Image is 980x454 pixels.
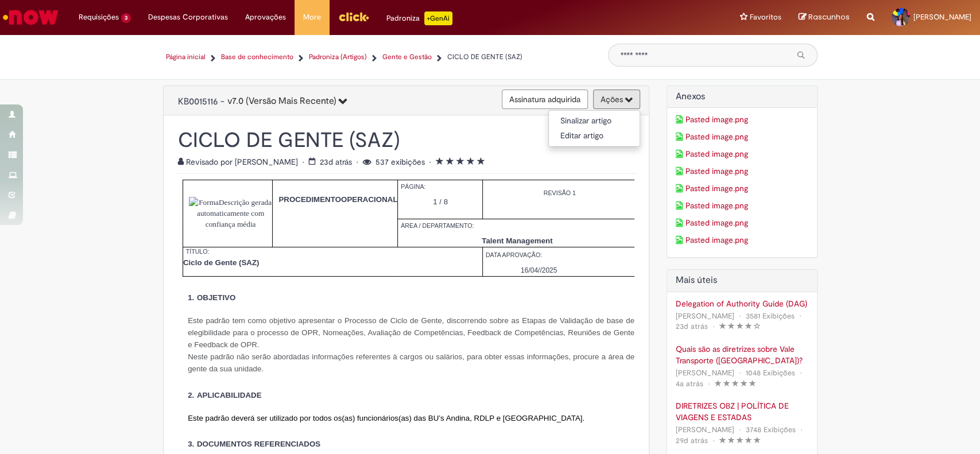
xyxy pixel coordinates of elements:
a: Download de anexo Pasted image.png [676,234,808,246]
span: 537 exibições [375,157,425,167]
span: Revisado por [PERSON_NAME] [178,157,300,167]
span: Rascunhos [808,11,850,22]
span: Requisições [79,11,119,23]
a: Download de anexo Pasted image.png [676,200,808,211]
span: CICLO DE GENTE (SAZ) [447,52,522,61]
a: Download de anexo Pasted image.png [676,183,808,194]
img: FormaDescrição gerada automaticamente com confiança média [189,197,273,230]
span: DATA APROVAÇÃO: [486,251,542,258]
span: 3748 Exibições [746,425,796,434]
span: • [706,376,712,391]
span: • [737,365,743,381]
time: 04/08/2025 15:44:51 [676,321,708,331]
a: Download de anexo Pasted image.png [676,217,808,228]
ul: Anexos [676,111,808,249]
span: 1 / 8 [433,197,448,206]
span: Despesas Corporativas [148,11,228,23]
span: More [303,11,321,23]
span: ÁREA / DEPARTAMENTO: [401,222,474,229]
span: Neste padrão não serão abordadas informações referentes à cargos ou salários, para obter essas in... [188,352,634,373]
i: 4 [467,157,475,165]
span: • [737,422,743,437]
span: 23d atrás [320,157,352,167]
span: OPERACIONAL [341,195,397,204]
a: Gente e Gestão [382,52,432,62]
span: PROCEDIMENTO [278,195,341,204]
a: Rascunhos [799,12,850,23]
span: 3 [121,13,131,23]
span: 16/04//2025 [521,266,557,274]
h1: 1. OBJETIVO [199,294,634,302]
a: Padroniza (Artigos) [309,52,367,62]
span: Favoritos [750,11,781,23]
span: • [429,157,433,167]
button: Mais ações. [593,90,640,109]
a: Download de anexo Pasted image.png [676,165,808,177]
span: 3581 Exibições [746,311,795,321]
span: 4a atrás [676,379,703,389]
a: DIRETRIZES OBZ | POLÍTICA DE VIAGENS E ESTADAS [676,400,808,423]
time: 29/07/2025 17:40:49 [676,436,708,445]
span: Ciclo de Gente (SAZ) [183,258,259,267]
button: Assinatura adquirida [502,90,588,109]
i: 1 [436,157,444,165]
a: Quais são as diretrizes sobre Vale Transporte ([GEOGRAPHIC_DATA])? [676,343,808,366]
a: Editar artigo [549,129,640,143]
a: Delegation of Authority Guide (DAG) [676,298,808,309]
span: Este padrão tem como objetivo apresentar o Processo de Ciclo de Gente, discorrendo sobre as Etapa... [188,316,634,349]
a: Download de anexo Pasted image.png [676,148,808,160]
h1: 3. DOCUMENTOS REFERENCIADOS [199,440,634,449]
span: • [797,365,804,381]
span: Talent Management [482,236,552,245]
h2: Artigos Mais Úteis [676,275,808,286]
h2: Anexos [676,92,808,102]
i: 5 [477,157,485,165]
h1: 2. APLICABILIDADE [199,391,634,400]
a: Download de anexo Pasted image.png [676,131,808,142]
span: REVISÃO 1 [544,189,576,196]
span: 1048 Exibições [746,368,795,378]
span: • [710,319,717,334]
p: +GenAi [424,11,452,25]
div: Padroniza [386,11,452,25]
span: [PERSON_NAME] [676,425,734,434]
span: • [710,433,717,448]
time: 04/08/2025 15:39:45 [320,157,352,167]
span: • [303,157,307,167]
span: [PERSON_NAME] [676,311,734,321]
span: TÍTULO: [186,248,210,255]
span: [PERSON_NAME] [913,12,971,22]
span: • [357,157,361,167]
span: • [797,308,804,324]
button: 7.0 (Versão Mais Recente) [227,92,347,111]
h1: CICLO DE GENTE (SAZ) [178,130,635,150]
a: Base de conhecimento [221,52,293,62]
span: 29d atrás [676,436,708,445]
span: • [737,308,743,324]
img: ServiceNow [1,6,60,29]
span: - [220,96,347,107]
span: Este padrão deverá ser utilizado por todos os(as) funcionários(as) das BU’s Andina, RDLP e [GEOGR... [188,414,584,422]
span: PÁGINA: [401,183,425,190]
i: 3 [456,157,464,165]
time: 29/10/2021 14:50:07 [676,379,703,389]
a: Página inicial [166,52,206,62]
a: Sinalizar artigo [549,114,640,129]
i: 2 [446,157,454,165]
span: • [798,422,805,437]
span: 23d atrás [676,321,708,331]
span: Classificação média do artigo - 5.0 de 5 estrelas [436,157,485,167]
span: [PERSON_NAME] [676,368,734,378]
span: KB0015116 [178,96,218,107]
span: Aprovações [245,11,286,23]
a: Download de anexo Pasted image.png [676,114,808,125]
img: click_logo_yellow_360x200.png [338,8,369,25]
